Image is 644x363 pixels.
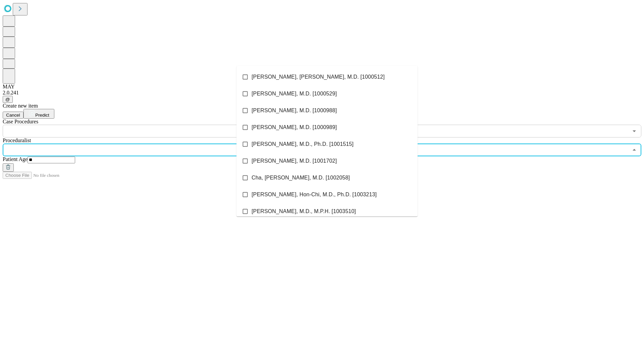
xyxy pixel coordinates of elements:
[3,90,641,96] div: 2.0.241
[3,137,31,143] span: Proceduralist
[252,207,356,215] span: [PERSON_NAME], M.D., M.P.H. [1003510]
[3,119,38,124] span: Scheduled Procedure
[252,90,337,98] span: [PERSON_NAME], M.D. [1000529]
[3,103,38,109] span: Create new item
[3,112,23,119] button: Cancel
[23,109,54,119] button: Predict
[252,157,337,165] span: [PERSON_NAME], M.D. [1001702]
[35,113,49,118] span: Predict
[252,174,350,182] span: Cha, [PERSON_NAME], M.D. [1002058]
[3,84,641,90] div: MAY
[630,145,639,155] button: Close
[3,156,28,162] span: Patient Age
[252,123,337,131] span: [PERSON_NAME], M.D. [1000989]
[5,97,10,102] span: @
[252,107,337,115] span: [PERSON_NAME], M.D. [1000988]
[252,140,354,148] span: [PERSON_NAME], M.D., Ph.D. [1001515]
[252,191,377,199] span: [PERSON_NAME], Hon-Chi, M.D., Ph.D. [1003213]
[252,73,385,81] span: [PERSON_NAME], [PERSON_NAME], M.D. [1000512]
[6,113,20,118] span: Cancel
[630,126,639,136] button: Open
[3,96,13,103] button: @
